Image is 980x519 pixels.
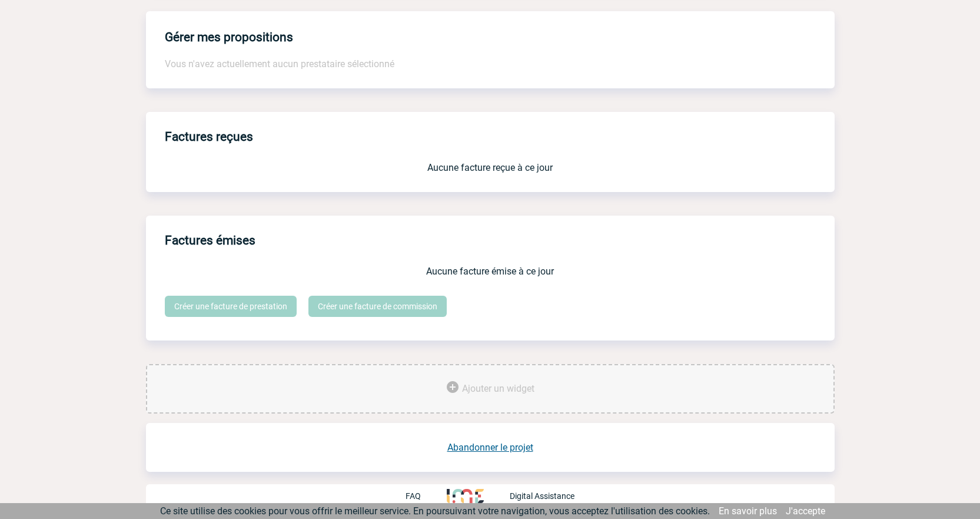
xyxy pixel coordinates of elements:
[165,58,816,70] p: Vous n'avez actuellement aucun prestataire sélectionné
[719,505,777,517] a: En savoir plus
[406,490,447,501] a: FAQ
[447,442,533,453] a: Abandonner le projet
[165,296,297,317] a: Créer une facture de prestation
[462,383,534,394] span: Ajouter un widget
[165,266,816,277] p: Aucune facture émise à ce jour
[447,489,483,503] img: http://www.idealmeetingsevents.fr/
[786,505,825,517] a: J'accepte
[165,30,293,44] h4: Gérer mes propositions
[146,364,835,414] div: Ajouter des outils d'aide à la gestion de votre événement
[510,491,574,501] p: Digital Assistance
[308,296,447,317] a: Créer une facture de commission
[160,505,710,517] span: Ce site utilise des cookies pour vous offrir le meilleur service. En poursuivant votre navigation...
[165,162,816,173] p: Aucune facture reçue à ce jour
[406,491,421,501] p: FAQ
[165,225,835,256] h3: Factures émises
[165,121,835,153] h3: Factures reçues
